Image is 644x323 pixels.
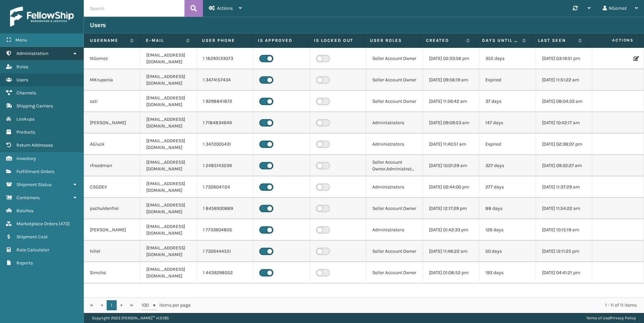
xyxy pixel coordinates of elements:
td: MKrupenia [84,69,140,91]
a: 1 [107,300,117,310]
td: 1 18293133073 [197,48,253,69]
label: Is Locked Out [314,37,358,44]
span: Lookups [16,116,35,122]
td: 1 8458930669 [197,198,253,219]
a: Terms of Use [586,316,609,320]
span: Rate Calculator [16,247,49,253]
td: Seller Account Owner [366,91,423,112]
td: [DATE] 12:11:25 pm [536,241,592,262]
td: 327 days [479,155,536,176]
label: User phone [202,37,246,44]
td: [DATE] 11:54:22 am [536,198,592,219]
td: [DATE] 10:01:29 am [423,155,479,176]
td: 147 days [479,112,536,134]
td: [DATE] 02:44:00 pm [423,176,479,198]
span: Reports [16,260,33,266]
td: Expired [479,69,536,91]
td: 37 days [479,91,536,112]
td: [DATE] 11:51:22 am [536,69,592,91]
td: [DATE] 11:37:29 am [536,176,592,198]
span: Actions [217,5,233,11]
td: [PERSON_NAME] [84,219,140,241]
td: [EMAIL_ADDRESS][DOMAIN_NAME] [140,176,197,198]
td: [EMAIL_ADDRESS][DOMAIN_NAME] [140,219,197,241]
span: Fulfillment Orders [16,169,54,174]
span: items per page [142,300,191,310]
td: 277 days [479,176,536,198]
span: Products [16,129,35,135]
td: 1 4439298052 [197,262,253,284]
label: Last Seen [538,37,575,44]
td: [DATE] 03:19:51 pm [536,48,592,69]
span: Batches [16,208,34,214]
div: 1 - 11 of 11 items [200,302,637,309]
td: 355 days [479,48,536,69]
td: [EMAIL_ADDRESS][DOMAIN_NAME] [140,155,197,176]
td: [DATE] 09:09:53 am [423,112,479,134]
td: [DATE] 11:40:51 am [423,134,479,155]
td: 50 days [479,241,536,262]
td: [EMAIL_ADDRESS][DOMAIN_NAME] [140,91,197,112]
td: [DATE] 11:56:42 am [423,91,479,112]
span: Marketplace Orders [16,221,58,227]
td: 1 3472005431 [197,134,253,155]
td: 88 days [479,198,536,219]
td: Simcha [84,262,140,284]
td: 1 2485143239 [197,155,253,176]
i: Edit [634,56,638,61]
span: Roles [16,64,28,70]
span: Channels [16,90,36,96]
td: 126 days [479,219,536,241]
td: 1 7733604805 [197,219,253,241]
td: Administrators [366,176,423,198]
td: Seller Account Owner [366,69,423,91]
td: [DATE] 09:56:19 am [423,69,479,91]
td: Seller Account Owner [366,198,423,219]
td: [DATE] 10:42:17 am [536,112,592,134]
td: 1 3474157434 [197,69,253,91]
span: Actions [590,35,638,46]
td: [DATE] 02:38:07 pm [536,134,592,155]
td: hillel [84,241,140,262]
h3: Users [90,21,106,29]
td: NGomez [84,48,140,69]
span: Shipment Status [16,182,52,187]
span: ( 473 ) [59,221,70,227]
span: 100 [142,302,152,309]
td: [EMAIL_ADDRESS][DOMAIN_NAME] [140,241,197,262]
td: [DATE] 02:33:56 pm [423,48,479,69]
td: [DATE] 08:04:33 am [536,91,592,112]
p: Copyright 2023 [PERSON_NAME]™ v 1.0.185 [92,313,169,323]
td: Administrators [366,134,423,155]
label: Days until password expires [482,37,519,44]
td: 1 7326444551 [197,241,253,262]
td: [EMAIL_ADDRESS][DOMAIN_NAME] [140,112,197,134]
td: 1 7184834649 [197,112,253,134]
td: Administrators [366,219,423,241]
td: [EMAIL_ADDRESS][DOMAIN_NAME] [140,48,197,69]
td: [DATE] 09:32:27 am [536,155,592,176]
td: Seller Account Owner [366,48,423,69]
label: Is Approved [258,37,302,44]
span: Return Addresses [16,142,53,148]
label: E-mail [146,37,183,44]
span: Administration [16,51,48,56]
td: AGluck [84,134,140,155]
div: | [586,313,636,323]
td: [EMAIL_ADDRESS][DOMAIN_NAME] [140,69,197,91]
td: Expired [479,134,536,155]
label: User Roles [370,37,414,44]
td: [EMAIL_ADDRESS][DOMAIN_NAME] [140,198,197,219]
img: logo [10,7,74,27]
td: [DATE] 10:15:19 am [536,219,592,241]
span: Shipping Carriers [16,103,53,109]
td: Seller Account Owner [366,241,423,262]
td: [EMAIL_ADDRESS][DOMAIN_NAME] [140,262,197,284]
a: Privacy Policy [610,316,636,320]
td: [DATE] 12:17:29 pm [423,198,479,219]
td: rfreedman [84,155,140,176]
td: Seller Account Owner [366,262,423,284]
span: Users [16,77,28,83]
label: Username [90,37,127,44]
td: pschuldenfrei [84,198,140,219]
